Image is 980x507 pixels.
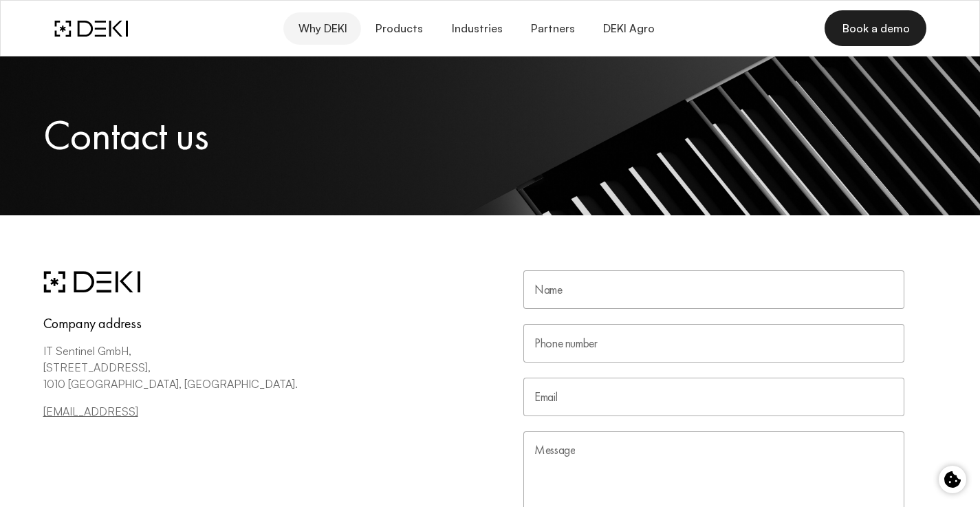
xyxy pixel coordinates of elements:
[43,270,140,315] img: logo.svg
[43,110,937,160] h1: Contact us
[939,466,966,493] button: Cookie control
[589,12,668,45] a: DEKI Agro
[516,12,589,45] a: Partners
[602,22,655,35] span: DEKI Agro
[43,376,490,403] p: 1010 [GEOGRAPHIC_DATA], [GEOGRAPHIC_DATA].
[283,12,360,45] button: Why DEKI
[43,404,138,418] a: [EMAIL_ADDRESS]
[375,22,423,35] span: Products
[825,10,926,46] a: Book a demo
[437,12,516,45] button: Industries
[54,20,128,37] img: DEKI Logo
[43,359,490,376] p: [STREET_ADDRESS],
[450,22,502,35] span: Industries
[43,315,490,343] h3: Company address
[841,21,909,36] span: Book a demo
[361,12,437,45] button: Products
[530,22,575,35] span: Partners
[297,22,347,35] span: Why DEKI
[43,343,490,359] p: IT Sentinel GmbH,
